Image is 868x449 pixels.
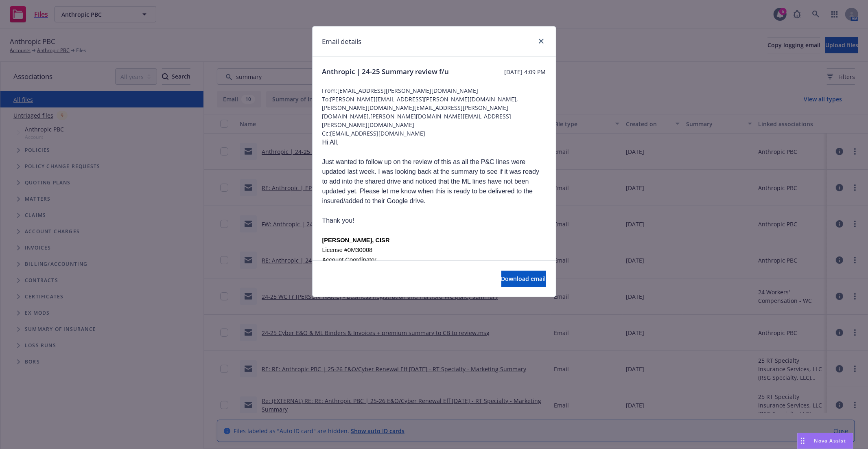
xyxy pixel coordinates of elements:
[797,433,853,449] button: Nova Assist
[322,157,546,206] p: Just wanted to follow up on the review of this as all the P&C lines were updated last week. I was...
[322,129,546,138] span: Cc: [EMAIL_ADDRESS][DOMAIN_NAME]
[501,275,546,283] span: Download email
[501,271,546,287] button: Download email
[322,36,362,47] h1: Email details
[322,86,546,95] span: From: [EMAIL_ADDRESS][PERSON_NAME][DOMAIN_NAME]
[322,95,546,129] span: To: [PERSON_NAME][EMAIL_ADDRESS][PERSON_NAME][DOMAIN_NAME],[PERSON_NAME][DOMAIN_NAME][EMAIL_ADDRE...
[322,256,377,263] span: Account Coordinator
[322,67,449,77] span: Anthropic | 24-25 Summary review f/u
[798,433,808,449] div: Drag to move
[322,216,546,226] p: Thank you!
[322,138,546,147] p: Hi All,
[814,437,846,444] span: Nova Assist
[536,36,546,46] a: close
[505,68,546,76] span: [DATE] 4:09 PM
[322,237,390,243] span: [PERSON_NAME], CISR​
[322,247,373,253] span: License #0M30008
